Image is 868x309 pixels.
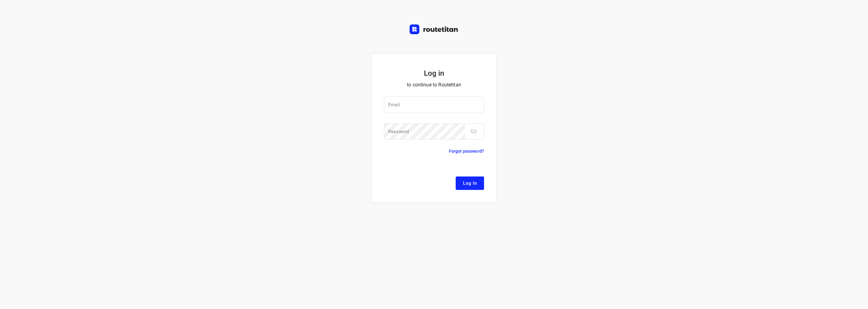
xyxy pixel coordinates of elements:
h5: Log in [384,68,484,78]
button: Log In [456,176,484,190]
p: to continue to Routetitan [384,81,484,89]
p: Forgot password? [449,147,484,155]
button: toggle password visibility [468,125,480,137]
img: Routetitan [410,24,458,34]
span: Log In [463,179,477,187]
